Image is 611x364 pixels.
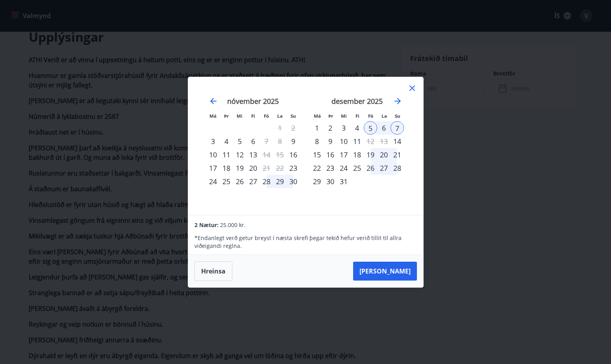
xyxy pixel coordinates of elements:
small: Má [209,113,217,119]
small: Fö [368,113,373,119]
div: Aðeins innritun í boði [287,135,300,148]
div: 9 [324,135,337,148]
td: Choose laugardagur, 29. nóvember 2025 as your check-in date. It’s available. [273,175,287,188]
div: Aðeins innritun í boði [391,135,404,148]
div: 22 [310,161,324,175]
div: 3 [337,121,350,135]
td: Choose sunnudagur, 23. nóvember 2025 as your check-in date. It’s available. [287,161,300,175]
div: 25 [220,175,233,188]
td: Choose sunnudagur, 30. nóvember 2025 as your check-in date. It’s available. [287,175,300,188]
div: 13 [246,148,260,161]
small: Su [395,113,400,119]
td: Choose fimmtudagur, 18. desember 2025 as your check-in date. It’s available. [350,148,364,161]
div: Move forward to switch to the next month. [393,96,402,106]
strong: desember 2025 [331,96,383,106]
small: Þr [328,113,333,119]
div: 10 [337,135,350,148]
div: 21 [391,148,404,161]
div: 19 [233,161,246,175]
small: Mi [237,113,243,119]
td: Choose þriðjudagur, 30. desember 2025 as your check-in date. It’s available. [324,175,337,188]
td: Choose föstudagur, 19. desember 2025 as your check-in date. It’s available. [364,148,377,161]
small: Þr [224,113,229,119]
div: 29 [273,175,287,188]
div: 19 [364,148,377,161]
div: Aðeins innritun í boði [287,161,300,175]
div: 6 [377,121,391,135]
td: Choose þriðjudagur, 4. nóvember 2025 as your check-in date. It’s available. [220,135,233,148]
strong: nóvember 2025 [227,96,279,106]
td: Choose mánudagur, 1. desember 2025 as your check-in date. It’s available. [310,121,324,135]
td: Choose fimmtudagur, 13. nóvember 2025 as your check-in date. It’s available. [246,148,260,161]
td: Choose mánudagur, 24. nóvember 2025 as your check-in date. It’s available. [206,175,220,188]
td: Choose miðvikudagur, 3. desember 2025 as your check-in date. It’s available. [337,121,350,135]
td: Selected as end date. sunnudagur, 7. desember 2025 [391,121,404,135]
small: Má [314,113,321,119]
div: Aðeins útritun í boði [260,135,273,148]
td: Not available. laugardagur, 1. nóvember 2025 [273,121,287,135]
div: 24 [337,161,350,175]
div: 11 [350,135,364,148]
small: Fi [355,113,359,119]
td: Not available. laugardagur, 13. desember 2025 [377,135,391,148]
div: 28 [260,175,273,188]
td: Choose þriðjudagur, 18. nóvember 2025 as your check-in date. It’s available. [220,161,233,175]
td: Choose þriðjudagur, 11. nóvember 2025 as your check-in date. It’s available. [220,148,233,161]
td: Choose mánudagur, 10. nóvember 2025 as your check-in date. It’s available. [206,148,220,161]
td: Choose föstudagur, 28. nóvember 2025 as your check-in date. It’s available. [260,175,273,188]
div: Aðeins útritun í boði [364,135,377,148]
td: Choose þriðjudagur, 9. desember 2025 as your check-in date. It’s available. [324,135,337,148]
td: Not available. laugardagur, 8. nóvember 2025 [273,135,287,148]
td: Choose föstudagur, 14. nóvember 2025 as your check-in date. It’s available. [260,148,273,161]
td: Selected as start date. föstudagur, 5. desember 2025 [364,121,377,135]
div: 4 [220,135,233,148]
td: Choose miðvikudagur, 17. desember 2025 as your check-in date. It’s available. [337,148,350,161]
div: 26 [233,175,246,188]
div: 17 [337,148,350,161]
td: Choose sunnudagur, 9. nóvember 2025 as your check-in date. It’s available. [287,135,300,148]
td: Choose mánudagur, 15. desember 2025 as your check-in date. It’s available. [310,148,324,161]
div: 12 [233,148,246,161]
div: 28 [391,161,404,175]
div: 27 [246,175,260,188]
td: Choose föstudagur, 7. nóvember 2025 as your check-in date. It’s available. [260,135,273,148]
td: Choose fimmtudagur, 25. desember 2025 as your check-in date. It’s available. [350,161,364,175]
div: 20 [246,161,260,175]
div: 4 [350,121,364,135]
div: 7 [391,121,404,135]
td: Choose sunnudagur, 21. desember 2025 as your check-in date. It’s available. [391,148,404,161]
td: Choose þriðjudagur, 2. desember 2025 as your check-in date. It’s available. [324,121,337,135]
div: 26 [364,161,377,175]
div: 31 [337,175,350,188]
div: 30 [287,175,300,188]
td: Choose fimmtudagur, 6. nóvember 2025 as your check-in date. It’s available. [246,135,260,148]
small: Mi [341,113,347,119]
button: Hreinsa [194,261,232,281]
td: Choose þriðjudagur, 25. nóvember 2025 as your check-in date. It’s available. [220,175,233,188]
div: 25 [350,161,364,175]
small: Fö [264,113,269,119]
div: 10 [206,148,220,161]
div: 20 [377,148,391,161]
span: 2 Nætur: [194,221,218,229]
td: Choose laugardagur, 27. desember 2025 as your check-in date. It’s available. [377,161,391,175]
td: Choose föstudagur, 26. desember 2025 as your check-in date. It’s available. [364,161,377,175]
td: Choose fimmtudagur, 4. desember 2025 as your check-in date. It’s available. [350,121,364,135]
div: Aðeins útritun í boði [260,148,273,161]
td: Choose miðvikudagur, 19. nóvember 2025 as your check-in date. It’s available. [233,161,246,175]
small: Su [291,113,296,119]
td: Choose miðvikudagur, 26. nóvember 2025 as your check-in date. It’s available. [233,175,246,188]
div: 29 [310,175,324,188]
td: Choose miðvikudagur, 10. desember 2025 as your check-in date. It’s available. [337,135,350,148]
div: Aðeins útritun í boði [260,161,273,175]
td: Choose sunnudagur, 28. desember 2025 as your check-in date. It’s available. [391,161,404,175]
td: Choose föstudagur, 12. desember 2025 as your check-in date. It’s available. [364,135,377,148]
div: Aðeins innritun í boði [287,148,300,161]
td: Choose fimmtudagur, 11. desember 2025 as your check-in date. It’s available. [350,135,364,148]
div: 2 [324,121,337,135]
small: Fi [251,113,255,119]
div: 15 [310,148,324,161]
td: Choose miðvikudagur, 5. nóvember 2025 as your check-in date. It’s available. [233,135,246,148]
td: Choose mánudagur, 22. desember 2025 as your check-in date. It’s available. [310,161,324,175]
td: Choose fimmtudagur, 27. nóvember 2025 as your check-in date. It’s available. [246,175,260,188]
